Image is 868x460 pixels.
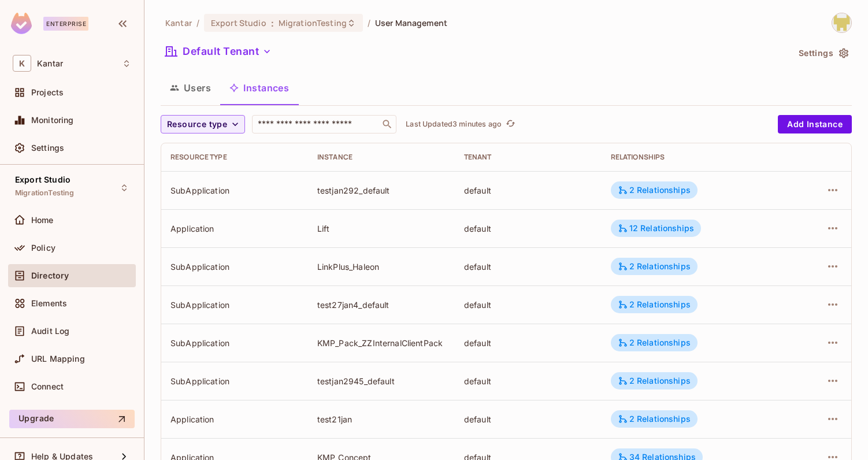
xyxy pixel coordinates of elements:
span: Export Studio [15,175,71,184]
span: URL Mapping [31,354,85,363]
div: test27jan4_default [317,299,446,310]
span: Policy [31,243,55,253]
button: Instances [220,73,298,102]
div: Application [170,414,299,425]
span: Resource type [167,117,227,132]
div: SubApplication [170,261,299,272]
div: Enterprise [43,17,88,31]
div: 2 Relationships [618,261,691,272]
div: Resource type [170,153,299,162]
span: Click to refresh data [502,117,518,131]
div: default [464,414,592,425]
button: Upgrade [9,410,135,428]
div: SubApplication [170,185,299,196]
span: Connect [31,382,64,391]
div: 2 Relationships [618,414,691,424]
div: 2 Relationships [618,299,691,310]
div: default [464,376,592,387]
span: Export Studio [211,17,266,28]
div: 2 Relationships [618,185,691,195]
div: Tenant [464,153,592,162]
div: Lift [317,223,446,234]
div: testjan2945_default [317,376,446,387]
img: SReyMgAAAABJRU5ErkJggg== [11,13,32,34]
span: K [13,55,31,72]
div: test21jan [317,414,446,425]
button: refresh [504,117,518,131]
button: Resource type [161,115,245,133]
button: Settings [794,44,852,62]
li: / [196,17,199,28]
span: the active workspace [165,17,192,28]
span: Projects [31,88,64,97]
span: refresh [506,118,515,130]
span: User Management [375,17,447,28]
div: Instance [317,153,446,162]
div: SubApplication [170,337,299,348]
li: / [368,17,370,28]
span: Settings [31,143,64,153]
p: Last Updated 3 minutes ago [406,120,502,129]
div: default [464,337,592,348]
div: SubApplication [170,299,299,310]
span: Directory [31,271,69,280]
div: SubApplication [170,376,299,387]
div: default [464,299,592,310]
span: Elements [31,299,67,308]
span: Workspace: Kantar [37,59,63,68]
div: default [464,223,592,234]
span: MigrationTesting [279,17,347,28]
div: 12 Relationships [618,223,694,233]
span: : [270,18,275,28]
div: Relationships [611,153,780,162]
div: default [464,261,592,272]
div: Application [170,223,299,234]
span: Monitoring [31,116,74,125]
button: Users [161,73,220,102]
div: KMP_Pack_ZZInternalClientPack [317,337,446,348]
div: 2 Relationships [618,337,691,348]
div: 2 Relationships [618,376,691,386]
span: Audit Log [31,327,69,336]
img: Girishankar.VP@kantar.com [832,13,851,32]
div: default [464,185,592,196]
div: LinkPlus_Haleon [317,261,446,272]
span: MigrationTesting [15,188,74,198]
button: Add Instance [778,115,852,133]
span: Home [31,216,54,225]
button: Default Tenant [161,42,276,61]
div: testjan292_default [317,185,446,196]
